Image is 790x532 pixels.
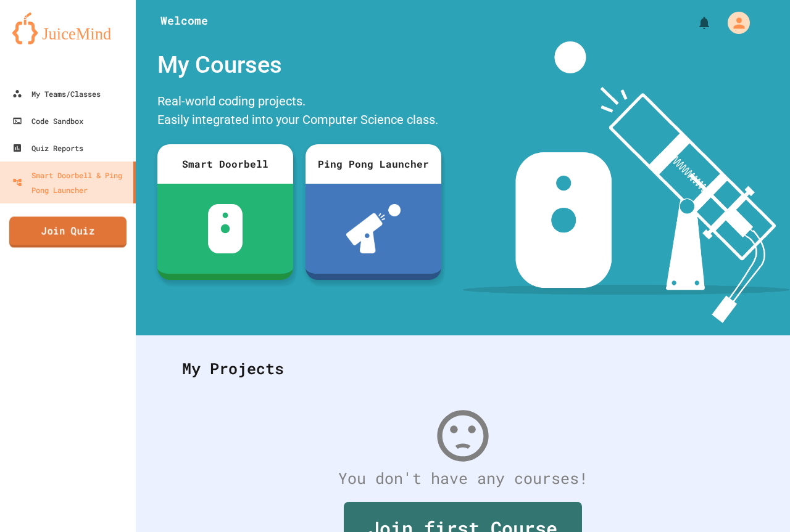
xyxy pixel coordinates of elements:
[346,204,401,253] img: ppl-with-ball.png
[463,41,790,323] img: banner-image-my-projects.png
[306,144,441,184] div: Ping Pong Launcher
[157,144,293,184] div: Smart Doorbell
[170,345,756,393] div: My Projects
[715,9,753,37] div: My Account
[12,141,83,155] div: Quiz Reports
[12,86,101,101] div: My Teams/Classes
[208,204,243,253] img: sdb-white.svg
[12,168,128,197] div: Smart Doorbell & Ping Pong Launcher
[9,216,127,247] a: Join Quiz
[12,12,123,44] img: logo-orange.svg
[170,467,756,490] div: You don't have any courses!
[151,89,447,135] div: Real-world coding projects. Easily integrated into your Computer Science class.
[674,12,715,33] div: My Notifications
[12,113,83,128] div: Code Sandbox
[151,41,447,89] div: My Courses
